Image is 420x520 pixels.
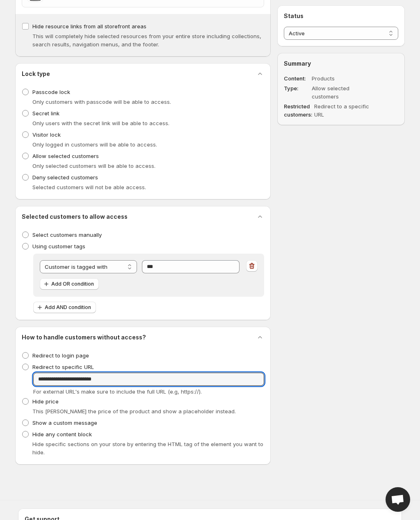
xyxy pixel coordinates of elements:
[32,231,102,238] span: Select customers manually
[32,163,155,169] span: Only selected customers will be able to access.
[284,102,313,119] dt: Restricted customers:
[32,408,236,415] span: This [PERSON_NAME] the price of the product and show a placeholder instead.
[22,333,146,341] h2: How to handle customers without access?
[32,23,146,30] span: Hide resource links from all storefront areas
[312,74,375,82] dd: Products
[33,388,202,395] span: For external URL's make sure to include the full URL (e.g, https://).
[32,184,146,190] span: Selected customers will not be able access.
[32,364,94,370] span: Redirect to specific URL
[32,89,70,95] span: Passcode lock
[312,84,375,101] dd: Allow selected customers
[51,281,94,287] span: Add OR condition
[32,120,169,126] span: Only users with the secret link will be able to access.
[32,243,85,250] span: Using customer tags
[33,302,96,313] button: Add AND condition
[386,487,410,512] a: Open chat
[32,174,98,181] span: Deny selected customers
[40,278,99,290] button: Add OR condition
[32,153,99,159] span: Allow selected customers
[32,441,263,456] span: Hide specific sections on your store by entering the HTML tag of the element you want to hide.
[32,398,59,405] span: Hide price
[22,70,50,78] h2: Lock type
[32,110,59,117] span: Secret link
[32,141,157,148] span: Only logged in customers will be able to access.
[284,60,398,68] h2: Summary
[284,12,398,20] h2: Status
[45,304,91,311] span: Add AND condition
[284,84,310,101] dt: Type:
[32,33,261,48] span: This will completely hide selected resources from your entire store including collections, search...
[284,74,310,82] dt: Content:
[32,419,97,426] span: Show a custom message
[32,431,92,438] span: Hide any content block
[32,131,61,138] span: Visitor lock
[314,102,377,119] dd: Redirect to a specific URL
[32,352,89,359] span: Redirect to login page
[32,99,171,105] span: Only customers with passcode will be able to access.
[22,213,128,221] h2: Selected customers to allow access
